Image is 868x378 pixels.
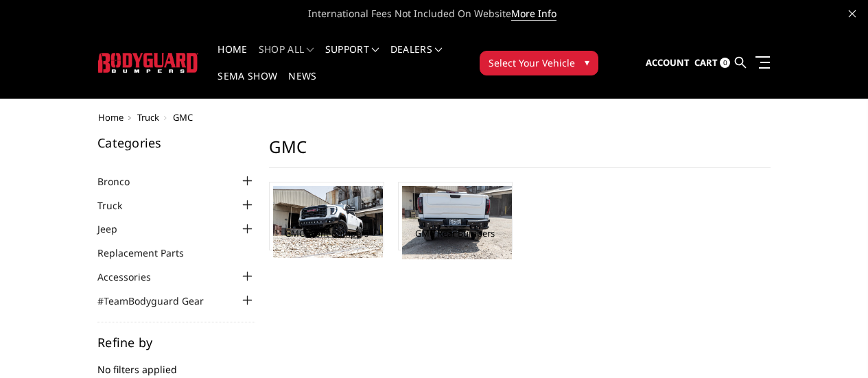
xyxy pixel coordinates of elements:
[720,58,730,68] span: 0
[97,294,221,308] a: #TeamBodyguard Gear
[137,111,159,123] a: Truck
[97,246,201,260] a: Replacement Parts
[694,56,718,69] span: Cart
[288,71,316,98] a: News
[173,111,193,123] span: GMC
[97,270,168,284] a: Accessories
[97,198,139,213] a: Truck
[585,55,589,69] span: ▾
[98,111,124,123] a: Home
[98,53,199,73] img: BODYGUARD BUMPERS
[97,222,134,236] a: Jeep
[694,45,730,82] a: Cart 0
[285,227,368,239] a: GMC Front Bumpers
[480,51,598,75] button: Select Your Vehicle
[646,56,690,69] span: Account
[511,7,556,21] a: More Info
[489,56,575,70] span: Select Your Vehicle
[97,336,255,349] h5: Refine by
[646,45,690,82] a: Account
[97,174,147,189] a: Bronco
[269,137,771,168] h1: GMC
[97,137,255,149] h5: Categories
[218,45,247,71] a: Home
[390,45,443,71] a: Dealers
[415,227,495,239] a: GMC Rear Bumpers
[259,45,314,71] a: shop all
[325,45,379,71] a: Support
[218,71,277,98] a: SEMA Show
